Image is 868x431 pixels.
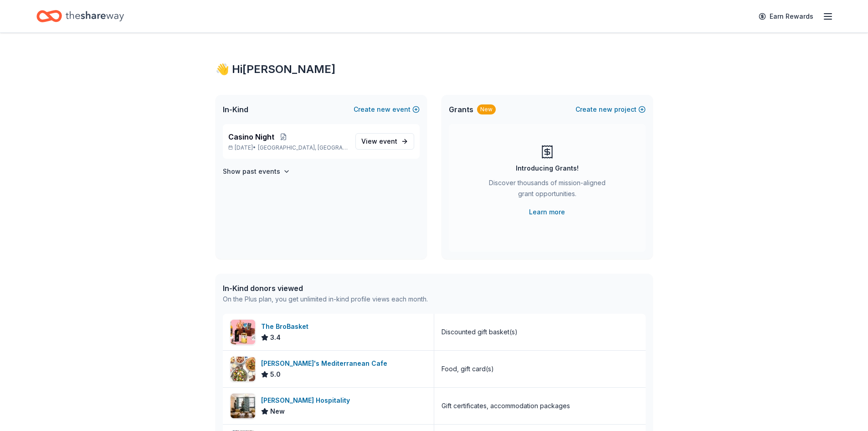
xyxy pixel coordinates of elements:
div: 👋 Hi [PERSON_NAME] [216,62,653,77]
a: View event [355,133,414,150]
a: Earn Rewards [753,8,819,25]
span: event [379,137,397,145]
div: Introducing Grants! [516,163,579,174]
span: View [361,136,397,147]
button: Createnewproject [575,104,646,115]
a: Learn more [529,207,565,218]
img: Image for Oliver Hospitality [231,394,255,418]
div: [PERSON_NAME] Hospitality [261,395,354,406]
span: Casino Night [228,131,274,142]
button: Createnewevent [354,104,420,115]
img: Image for Taziki's Mediterranean Cafe [231,357,255,381]
span: In-Kind [223,104,248,115]
div: The BroBasket [261,321,312,332]
h4: Show past events [223,166,280,177]
span: 3.4 [270,332,281,343]
div: [PERSON_NAME]'s Mediterranean Cafe [261,358,391,369]
div: Discover thousands of mission-aligned grant opportunities. [485,177,609,203]
span: [GEOGRAPHIC_DATA], [GEOGRAPHIC_DATA] [258,144,348,151]
span: Grants [449,104,473,115]
div: New [477,104,496,114]
button: Show past events [223,166,290,177]
div: On the Plus plan, you get unlimited in-kind profile views each month. [223,294,428,305]
img: Image for The BroBasket [231,320,255,344]
div: Discounted gift basket(s) [442,327,518,338]
span: New [270,406,285,417]
div: Food, gift card(s) [442,363,494,374]
div: Gift certificates, accommodation packages [442,400,570,411]
div: In-Kind donors viewed [223,283,428,294]
a: Home [36,5,124,27]
p: [DATE] • [228,144,348,151]
span: new [377,104,390,115]
span: new [599,104,612,115]
span: 5.0 [270,369,281,380]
